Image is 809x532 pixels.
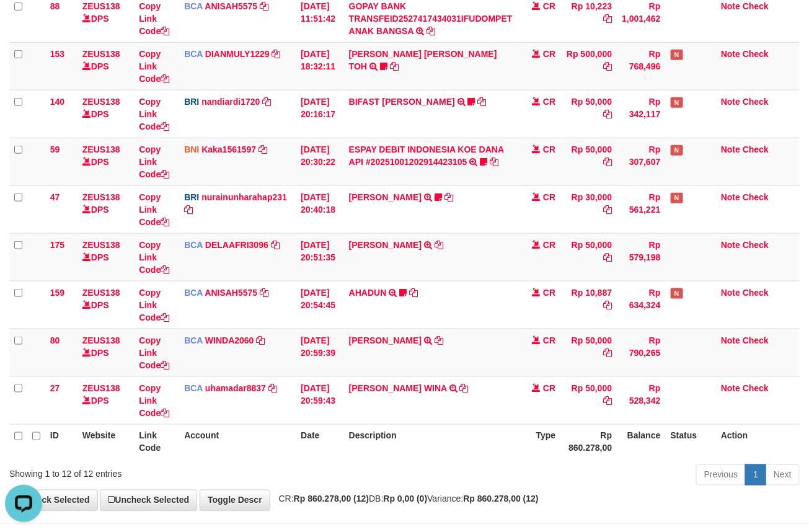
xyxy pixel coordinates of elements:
[50,144,60,154] span: 59
[743,97,769,107] a: Check
[617,376,665,424] td: Rp 528,342
[617,233,665,281] td: Rp 579,198
[205,1,257,11] a: ANISAH5575
[543,335,555,345] span: CR
[205,335,254,345] a: WINDA2060
[603,205,612,215] a: Copy Rp 30,000 to clipboard
[349,383,447,393] a: [PERSON_NAME] WINA
[349,335,422,345] a: [PERSON_NAME]
[179,424,296,459] th: Account
[671,97,683,108] span: Has Note
[260,288,268,298] a: Copy ANISAH5575 to clipboard
[560,329,617,376] td: Rp 50,000
[435,335,443,345] a: Copy MARTIN DAVID to clipboard
[671,193,683,203] span: Has Note
[617,138,665,185] td: Rp 307,607
[82,192,120,202] a: ZEUS138
[427,26,435,36] a: Copy GOPAY BANK TRANSFEID2527417434031IFUDOMPET ANAK BANGSA to clipboard
[77,376,134,424] td: DPS
[478,97,487,107] a: Copy BIFAST MUHAMMAD FIR to clipboard
[560,138,617,185] td: Rp 50,000
[201,144,256,154] a: Kaka1561597
[518,424,561,459] th: Type
[184,383,203,393] span: BCA
[296,329,344,376] td: [DATE] 20:59:39
[205,240,268,250] a: DELAAFRI3096
[139,335,169,370] a: Copy Link Code
[77,281,134,329] td: DPS
[743,1,769,11] a: Check
[296,233,344,281] td: [DATE] 20:51:35
[139,144,169,179] a: Copy Link Code
[256,335,265,345] a: Copy WINDA2060 to clipboard
[349,49,497,71] a: [PERSON_NAME] [PERSON_NAME] TOH
[50,97,64,107] span: 140
[134,424,179,459] th: Link Code
[205,288,257,298] a: ANISAH5575
[543,383,555,393] span: CR
[603,109,612,119] a: Copy Rp 50,000 to clipboard
[296,138,344,185] td: [DATE] 20:30:22
[721,1,740,11] a: Note
[463,494,538,504] strong: Rp 860.278,00 (12)
[766,464,800,485] a: Next
[184,144,199,154] span: BNI
[721,240,740,250] a: Note
[617,42,665,90] td: Rp 768,496
[184,97,199,107] span: BRI
[721,335,740,345] a: Note
[184,288,203,298] span: BCA
[490,157,498,167] a: Copy ESPAY DEBIT INDONESIA KOE DANA API #20251001202914423105 to clipboard
[82,240,120,250] a: ZEUS138
[384,494,428,504] strong: Rp 0,00 (0)
[349,240,422,250] a: [PERSON_NAME]
[603,157,612,167] a: Copy Rp 50,000 to clipboard
[260,1,268,11] a: Copy ANISAH5575 to clipboard
[82,288,120,298] a: ZEUS138
[139,49,169,84] a: Copy Link Code
[543,240,555,250] span: CR
[184,49,203,59] span: BCA
[671,145,683,156] span: Has Note
[184,192,199,202] span: BRI
[603,300,612,310] a: Copy Rp 10,887 to clipboard
[296,90,344,138] td: [DATE] 20:16:17
[721,49,740,59] a: Note
[543,97,555,107] span: CR
[617,329,665,376] td: Rp 790,265
[50,192,60,202] span: 47
[349,97,455,107] a: BIFAST [PERSON_NAME]
[50,240,64,250] span: 175
[184,240,203,250] span: BCA
[77,90,134,138] td: DPS
[139,1,169,36] a: Copy Link Code
[139,240,169,275] a: Copy Link Code
[721,288,740,298] a: Note
[671,288,683,299] span: Has Note
[716,424,800,459] th: Action
[721,192,740,202] a: Note
[671,50,683,60] span: Has Note
[296,376,344,424] td: [DATE] 20:59:43
[205,49,270,59] a: DIANMULY1229
[296,42,344,90] td: [DATE] 18:32:11
[82,144,120,154] a: ZEUS138
[50,49,64,59] span: 153
[139,97,169,131] a: Copy Link Code
[743,288,769,298] a: Check
[743,192,769,202] a: Check
[617,185,665,233] td: Rp 561,221
[296,424,344,459] th: Date
[696,464,746,485] a: Previous
[743,49,769,59] a: Check
[205,383,266,393] a: uhamadar8837
[82,383,120,393] a: ZEUS138
[271,240,280,250] a: Copy DELAAFRI3096 to clipboard
[743,383,769,393] a: Check
[273,494,539,504] span: CR: DB: Variance:
[82,97,120,107] a: ZEUS138
[721,144,740,154] a: Note
[9,463,328,481] div: Showing 1 to 12 of 12 entries
[603,348,612,358] a: Copy Rp 50,000 to clipboard
[50,288,64,298] span: 159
